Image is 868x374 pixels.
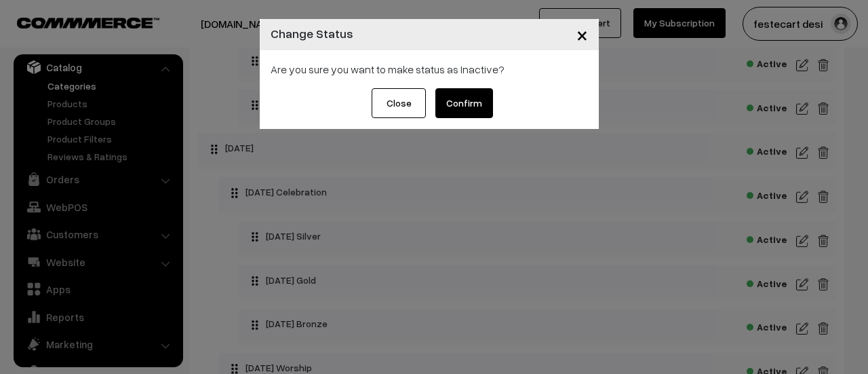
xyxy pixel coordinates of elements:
[576,22,588,47] span: ×
[372,88,426,118] button: Close
[566,14,599,56] button: Close
[271,24,353,43] h4: Change Status
[435,88,493,118] button: Confirm
[271,61,588,77] div: Are you sure you want to make status as Inactive?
